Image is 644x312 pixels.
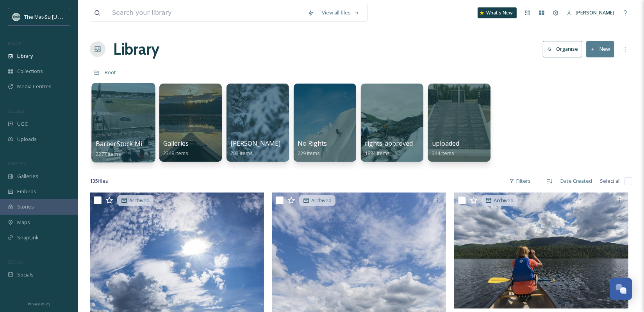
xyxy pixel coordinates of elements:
[17,52,33,60] span: Library
[108,4,304,21] input: Search your library
[113,37,159,61] a: Library
[557,173,596,189] div: Date Created
[543,41,582,57] button: Organise
[8,108,25,114] span: COLLECT
[454,193,628,309] img: Byers Lake.tif
[230,150,253,157] span: 203 items
[12,13,20,21] img: Social_thumbnail.png
[17,219,30,226] span: Maps
[311,197,332,204] span: Archived
[17,188,36,195] span: Embeds
[163,150,188,157] span: 2348 items
[90,177,108,185] span: 135 file s
[298,150,320,157] span: 229 items
[17,271,34,278] span: Socials
[432,140,459,157] a: uploaded344 items
[28,299,50,308] a: Privacy Policy
[17,83,52,90] span: Media Centres
[494,197,514,204] span: Archived
[432,139,459,148] span: uploaded
[610,278,632,300] button: Open Chat
[17,173,38,180] span: Galleries
[365,140,413,157] a: rights-approved1894 items
[230,139,280,148] span: [PERSON_NAME]
[8,259,23,265] span: SOCIALS
[586,41,614,57] button: New
[17,203,34,210] span: Stories
[298,139,327,148] span: No Rights
[163,139,189,148] span: Galleries
[365,150,390,157] span: 1894 items
[163,140,189,157] a: Galleries2348 items
[318,5,364,20] a: View all files
[17,135,37,143] span: Uploads
[96,150,121,157] span: 2277 items
[17,68,43,75] span: Collections
[105,69,116,76] span: Root
[230,140,280,157] a: [PERSON_NAME]203 items
[8,40,21,46] span: MEDIA
[8,160,26,166] span: WIDGETS
[129,197,150,204] span: Archived
[17,120,28,128] span: UGC
[600,177,621,185] span: Select all
[17,234,39,241] span: SnapLink
[478,7,517,18] a: What's New
[28,301,50,307] span: Privacy Policy
[96,140,164,157] a: BarberStock Migration2277 items
[298,140,327,157] a: No Rights229 items
[365,139,413,148] span: rights-approved
[24,13,78,20] span: The Mat-Su [US_STATE]
[432,150,454,157] span: 344 items
[505,173,535,189] div: Filters
[105,68,116,77] a: Root
[96,139,164,148] span: BarberStock Migration
[576,9,614,16] span: [PERSON_NAME]
[563,5,618,20] a: [PERSON_NAME]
